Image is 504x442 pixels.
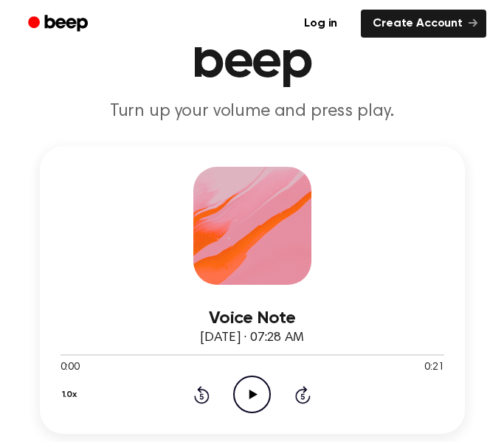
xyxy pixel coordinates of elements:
[361,10,486,38] a: Create Account
[289,7,352,41] a: Log in
[18,10,101,38] a: Beep
[18,100,486,122] p: Turn up your volume and press play.
[424,360,443,376] span: 0:21
[61,382,83,407] button: 1.0x
[61,308,444,328] h3: Voice Note
[61,360,80,376] span: 0:00
[200,331,303,345] span: [DATE] · 07:28 AM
